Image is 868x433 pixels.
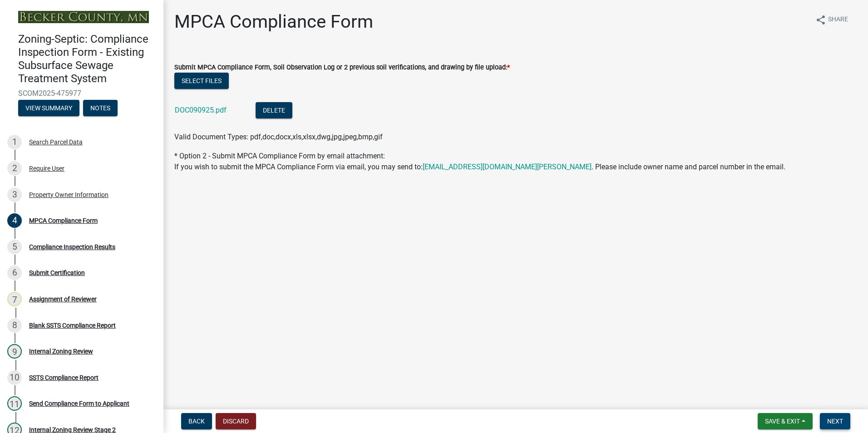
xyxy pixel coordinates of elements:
button: Back [181,413,212,429]
span: Valid Document Types: pdf,doc,docx,xls,xlsx,dwg,jpg,jpeg,bmp,gif [174,133,383,141]
div: Blank SSTS Compliance Report [29,322,116,329]
div: 5 [7,240,22,254]
button: Delete [256,102,292,118]
div: MPCA Compliance Form [29,217,98,224]
span: Save & Exit [765,418,800,425]
a: [EMAIL_ADDRESS][DOMAIN_NAME][PERSON_NAME] [423,162,592,171]
button: View Summary [18,100,79,116]
div: Assignment of Reviewer [29,296,97,302]
div: * Option 2 - Submit MPCA Compliance Form by email attachment: [174,151,857,172]
div: 2 [7,161,22,176]
div: 6 [7,266,22,280]
span: Share [828,15,848,25]
button: Next [820,413,850,429]
h1: MPCA Compliance Form [174,11,373,33]
div: 8 [7,318,22,333]
div: Send Compliance Form to Applicant [29,400,129,407]
div: Search Parcel Data [29,139,83,145]
span: If you wish to submit the MPCA Compliance Form via email, you may send to: . Please include owner... [174,162,785,171]
div: Compliance Inspection Results [29,244,115,250]
button: shareShare [808,11,855,29]
i: share [815,15,826,25]
div: 7 [7,292,22,306]
span: Back [188,418,205,425]
span: Next [827,418,843,425]
div: 3 [7,187,22,202]
button: Save & Exit [758,413,813,429]
div: 1 [7,135,22,149]
div: Require User [29,165,64,172]
button: Select files [174,73,229,89]
div: SSTS Compliance Report [29,374,99,381]
div: 10 [7,370,22,385]
wm-modal-confirm: Notes [83,105,118,112]
div: Property Owner Information [29,192,108,198]
wm-modal-confirm: Delete Document [256,107,292,115]
span: SCOM2025-475977 [18,89,145,98]
div: Internal Zoning Review Stage 2 [29,427,116,433]
button: Notes [83,100,118,116]
a: DOC090925.pdf [175,106,227,114]
div: 9 [7,344,22,359]
div: Submit Certification [29,270,85,276]
label: Submit MPCA Compliance Form, Soil Observation Log or 2 previous soil verifications, and drawing b... [174,64,510,71]
wm-modal-confirm: Summary [18,105,79,112]
div: Internal Zoning Review [29,348,93,354]
div: 4 [7,213,22,228]
button: Discard [216,413,256,429]
div: 11 [7,396,22,411]
img: Becker County, Minnesota [18,11,149,23]
h4: Zoning-Septic: Compliance Inspection Form - Existing Subsurface Sewage Treatment System [18,33,156,85]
